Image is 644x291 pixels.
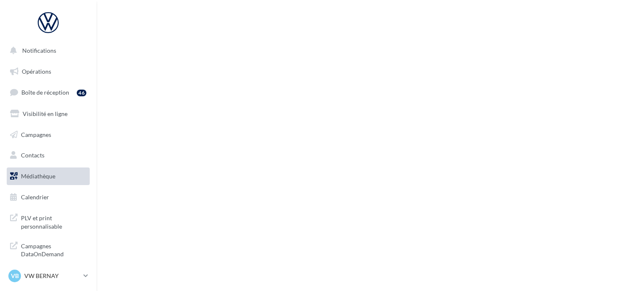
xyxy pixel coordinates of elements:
[5,42,88,59] button: Notifications
[5,147,91,164] a: Contacts
[5,167,91,185] a: Médiathèque
[24,272,80,280] p: VW BERNAY
[22,47,56,54] span: Notifications
[5,209,91,234] a: PLV et print personnalisable
[22,68,51,75] span: Opérations
[21,89,69,96] span: Boîte de réception
[5,63,91,80] a: Opérations
[11,272,19,280] span: VB
[21,240,86,258] span: Campagnes DataOnDemand
[5,237,91,262] a: Campagnes DataOnDemand
[7,268,90,284] a: VB VW BERNAY
[77,90,86,96] div: 46
[21,173,55,180] span: Médiathèque
[5,126,91,144] a: Campagnes
[5,188,91,206] a: Calendrier
[23,110,68,117] span: Visibilité en ligne
[21,193,49,201] span: Calendrier
[5,83,91,101] a: Boîte de réception46
[21,131,51,138] span: Campagnes
[21,212,86,230] span: PLV et print personnalisable
[5,105,91,123] a: Visibilité en ligne
[21,152,44,159] span: Contacts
